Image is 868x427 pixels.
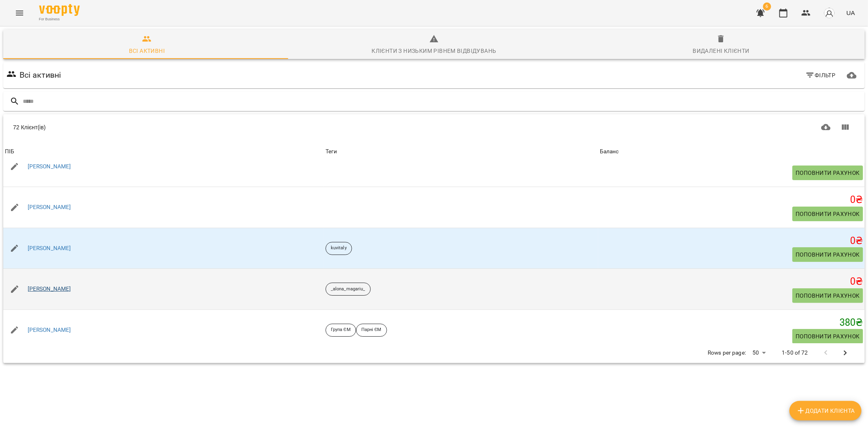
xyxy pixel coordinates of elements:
[5,147,14,157] div: ПІБ
[326,147,597,157] div: Теги
[356,324,387,337] div: Парні ЄМ
[796,209,860,219] span: Поповнити рахунок
[796,250,860,259] span: Поповнити рахунок
[5,147,14,157] div: Sort
[693,46,750,56] div: Видалені клієнти
[13,123,431,131] div: 72 Клієнт(ів)
[600,147,619,157] div: Sort
[28,326,71,334] a: [PERSON_NAME]
[792,288,863,303] button: Поповнити рахунок
[835,118,855,137] button: Показати колонки
[792,207,863,221] button: Поповнити рахунок
[5,147,322,157] span: ПІБ
[805,70,836,80] span: Фільтр
[600,147,619,157] div: Баланс
[835,343,855,363] button: Next Page
[796,406,855,416] span: Додати клієнта
[816,118,836,137] button: Завантажити CSV
[326,283,371,296] div: _alona_magariu_
[20,69,61,81] h6: Всі активні
[28,244,71,253] a: [PERSON_NAME]
[28,163,71,171] a: [PERSON_NAME]
[326,242,352,255] div: kuvitaly
[28,203,71,211] a: [PERSON_NAME]
[708,349,746,357] p: Rows per page:
[331,245,347,252] p: kuvitaly
[600,235,863,247] h5: 0 ₴
[749,347,769,359] div: 50
[600,275,863,288] h5: 0 ₴
[600,194,863,206] h5: 0 ₴
[600,147,863,157] span: Баланс
[782,349,808,357] p: 1-50 of 72
[39,17,80,22] span: For Business
[843,5,858,20] button: UA
[39,4,80,16] img: Voopty Logo
[361,327,382,333] p: Парні ЄМ
[326,324,356,337] div: Група ЄМ
[600,316,863,329] h5: 380 ₴
[792,247,863,262] button: Поповнити рахунок
[796,168,860,178] span: Поповнити рахунок
[331,286,365,293] p: _alona_magariu_
[3,114,865,140] div: Table Toolbar
[796,331,860,341] span: Поповнити рахунок
[792,166,863,180] button: Поповнити рахунок
[331,327,351,333] p: Група ЄМ
[789,401,861,420] button: Додати клієнта
[824,7,835,19] img: avatar_s.png
[792,329,863,344] button: Поповнити рахунок
[796,291,860,301] span: Поповнити рахунок
[846,9,855,17] span: UA
[10,3,29,23] button: Menu
[763,2,771,11] span: 6
[28,285,71,293] a: [PERSON_NAME]
[372,46,496,56] div: Клієнти з низьким рівнем відвідувань
[129,46,165,56] div: Всі активні
[802,68,839,83] button: Фільтр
